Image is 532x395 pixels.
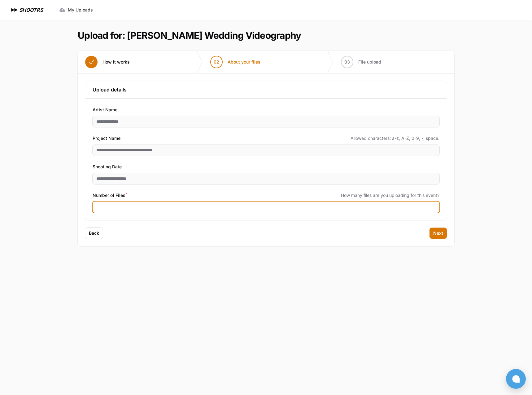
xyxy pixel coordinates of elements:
button: Open chat window [506,369,526,389]
span: Artist Name [93,106,117,113]
span: About your files [228,59,260,65]
span: File upload [358,59,381,65]
button: Next [430,228,447,239]
h3: Upload details [93,86,439,93]
span: Project Name [93,135,120,142]
img: SHOOTRS [10,6,19,14]
span: Back [89,230,99,236]
span: Next [433,230,443,236]
span: My Uploads [68,7,93,13]
span: Allowed characters: a-z, A-Z, 0-9, -, space. [351,135,439,141]
button: How it works [78,51,137,73]
button: 02 About your files [203,51,268,73]
span: How many files are you uploading for this event? [341,192,439,198]
button: Back [85,228,103,239]
a: SHOOTRS SHOOTRS [10,6,43,14]
span: 02 [214,59,219,65]
span: Number of Files [93,192,127,199]
button: 03 File upload [334,51,389,73]
span: 03 [344,59,350,65]
span: Shooting Date [93,163,122,171]
h1: SHOOTRS [19,6,43,14]
span: How it works [102,59,130,65]
h1: Upload for: [PERSON_NAME] Wedding Videography [78,30,301,41]
a: My Uploads [55,4,97,16]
